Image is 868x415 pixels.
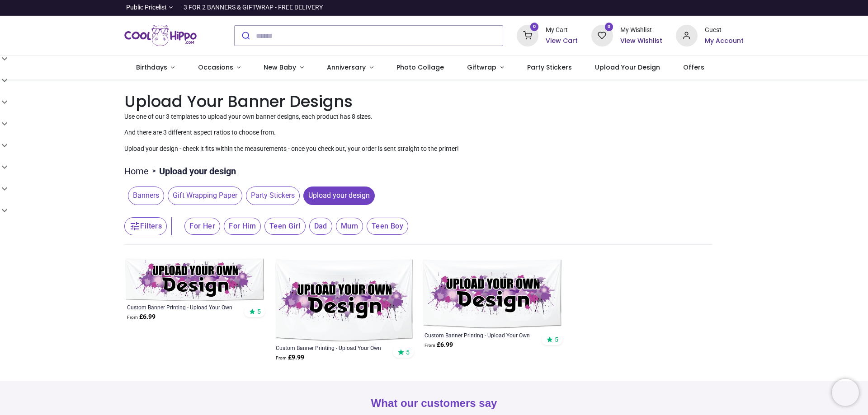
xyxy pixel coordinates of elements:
[127,315,138,320] span: From
[422,258,563,329] img: Custom Banner Printing - Upload Your Own Design - Size 3 - Midway Banner
[276,344,385,351] a: Custom Banner Printing - Upload Your Own Design - Size 2
[832,379,859,406] iframe: Brevo live chat
[527,63,572,72] span: Party Stickers
[264,218,306,235] span: Teen Girl
[198,63,233,72] span: Occasions
[276,353,304,362] strong: £ 9.99
[242,187,300,205] button: Party Stickers
[124,3,173,12] a: Public Pricelist
[224,218,261,235] span: For Him
[124,165,149,177] a: Home
[554,3,744,12] iframe: Customer reviews powered by Trustpilot
[124,90,744,112] h1: Upload Your Banner Designs
[300,187,375,205] button: Upload your design
[127,303,236,311] a: Custom Banner Printing - Upload Your Own Design - Size 1
[620,26,662,35] div: My Wishlist
[303,187,375,205] span: Upload your design
[336,218,363,235] span: Mum
[124,258,266,301] img: Custom Banner Printing - Upload Your Own Design - Size 1 - Traditional Banner
[124,128,744,137] p: And there are 3 different aspect ratios to choose from.
[257,308,261,316] span: 5
[546,37,578,46] a: View Cart
[406,348,410,356] span: 5
[124,145,744,154] p: Upload your design - check it fits within the measurements - once you check out, your order is se...
[605,23,613,31] sup: 0
[128,187,164,205] span: Banners
[467,63,496,72] span: Giftwrap
[620,37,662,46] a: View Wishlist
[327,63,366,72] span: Anniversary
[127,312,156,322] strong: £ 6.99
[425,340,453,350] strong: £ 6.99
[273,258,415,341] img: Custom Banner Printing - Upload Your Own Design - Size 2 - Backdrop Banner Style
[184,3,323,12] div: 3 FOR 2 BANNERS & GIFTWRAP - FREE DELIVERY
[126,3,167,12] span: Public Pricelist
[149,165,236,177] li: Upload your design
[595,63,660,72] span: Upload Your Design
[246,187,300,205] span: Party Stickers
[705,26,744,35] div: Guest
[164,187,242,205] button: Gift Wrapping Paper
[124,23,197,48] a: Logo of Cool Hippo
[555,336,558,344] span: 5
[530,23,539,31] sup: 0
[124,217,167,235] button: Filters
[367,218,408,235] span: Teen Boy
[235,26,256,46] button: Submit
[396,63,444,72] span: Photo Collage
[184,218,220,235] span: For Her
[136,63,167,72] span: Birthdays
[425,331,533,339] a: Custom Banner Printing - Upload Your Own Design - Size 3
[425,343,435,348] span: From
[124,187,164,205] button: Banners
[252,56,316,79] a: New Baby
[149,167,159,176] span: >
[591,32,613,39] a: 0
[546,26,578,35] div: My Cart
[683,63,704,72] span: Offers
[186,56,252,79] a: Occasions
[168,187,242,205] span: Gift Wrapping Paper
[264,63,296,72] span: New Baby
[309,218,332,235] span: Dad
[124,56,186,79] a: Birthdays
[455,56,515,79] a: Giftwrap
[124,396,744,411] h2: What our customers say
[124,112,744,121] p: Use one of our 3 templates to upload your own banner designs, each product has 8 sizes.
[124,23,197,48] img: Cool Hippo
[315,56,385,79] a: Anniversary
[705,37,744,46] a: My Account
[276,355,287,360] span: From
[517,32,538,39] a: 0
